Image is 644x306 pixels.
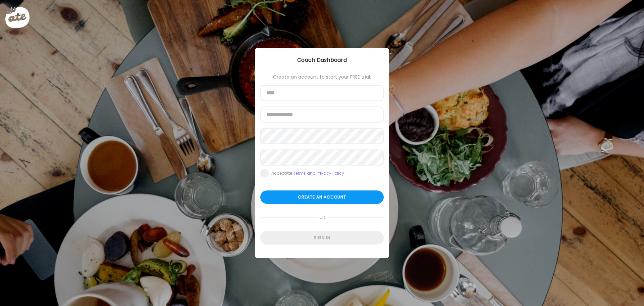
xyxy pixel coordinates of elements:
[260,190,384,204] div: Create an account
[317,211,328,224] span: or
[260,74,384,80] div: Create an account to start your FREE trial:
[286,170,292,176] b: Ate
[271,171,344,176] div: Accept
[260,231,384,245] div: Sign in
[293,170,344,176] a: Terms and Privacy Policy
[255,56,389,64] div: Coach Dashboard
